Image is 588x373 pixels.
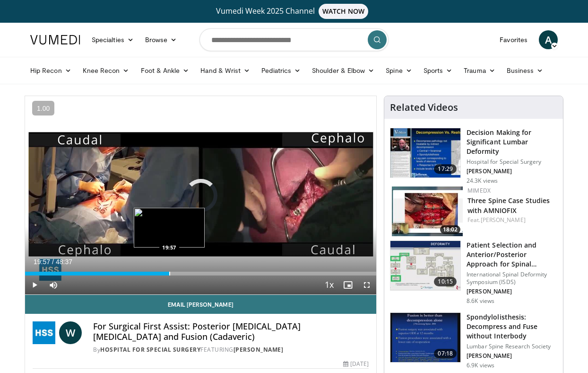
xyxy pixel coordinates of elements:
[434,349,457,358] span: 07:18
[390,240,557,305] a: 10:15 Patient Selection and Anterior/Posterior Approach for Spinal Deformi… International Spinal ...
[467,297,494,305] p: 8.6K views
[32,4,556,19] a: Vumedi Week 2025 ChannelWATCH NOW
[343,360,369,368] div: [DATE]
[539,30,558,49] a: A
[34,258,50,266] span: 19:57
[33,321,55,344] img: Hospital for Special Surgery
[467,128,557,156] h3: Decision Making for Significant Lumbar Deformity
[134,208,205,248] img: image.jpeg
[56,258,72,266] span: 48:37
[25,61,77,80] a: Hip Recon
[93,346,369,354] div: By FEATURING
[467,177,498,185] p: 24.3K views
[59,321,82,344] a: W
[52,258,54,266] span: /
[434,164,457,174] span: 17:29
[25,295,376,314] a: Email [PERSON_NAME]
[467,158,557,166] p: Hospital for Special Surgery
[467,186,491,195] a: MIMEDX
[77,61,135,80] a: Knee Recon
[199,28,389,51] input: Search topics, interventions
[100,346,200,354] a: Hospital for Special Surgery
[467,312,557,341] h3: Spondylolisthesis: Decompress and Fuse without Interbody
[86,30,139,49] a: Specialties
[390,313,460,362] img: 97801bed-5de1-4037-bed6-2d7170b090cf.150x105_q85_crop-smart_upscale.jpg
[319,4,369,19] span: WATCH NOW
[380,61,417,80] a: Spine
[139,30,183,49] a: Browse
[195,61,256,80] a: Hand & Wrist
[440,225,460,234] span: 18:02
[357,275,376,294] button: Fullscreen
[390,128,460,178] img: 316497_0000_1.png.150x105_q85_crop-smart_upscale.jpg
[233,346,284,354] a: [PERSON_NAME]
[481,216,526,224] a: [PERSON_NAME]
[458,61,501,80] a: Trauma
[392,186,463,236] a: 18:02
[467,288,557,295] p: [PERSON_NAME]
[25,272,376,275] div: Progress Bar
[44,275,63,294] button: Mute
[501,61,549,80] a: Business
[467,216,555,224] div: Feat.
[338,275,357,294] button: Enable picture-in-picture mode
[390,312,557,369] a: 07:18 Spondylolisthesis: Decompress and Fuse without Interbody Lumbar Spine Research Society [PER...
[467,343,557,350] p: Lumbar Spine Research Society
[390,128,557,185] a: 17:29 Decision Making for Significant Lumbar Deformity Hospital for Special Surgery [PERSON_NAME]...
[434,277,457,286] span: 10:15
[467,362,494,369] p: 6.9K views
[390,241,460,290] img: beefc228-5859-4966-8bc6-4c9aecbbf021.150x105_q85_crop-smart_upscale.jpg
[25,275,44,294] button: Play
[467,352,557,360] p: [PERSON_NAME]
[467,168,557,175] p: [PERSON_NAME]
[25,96,376,295] video-js: Video Player
[306,61,380,80] a: Shoulder & Elbow
[392,186,463,236] img: 34c974b5-e942-4b60-b0f4-1f83c610957b.150x105_q85_crop-smart_upscale.jpg
[390,102,458,113] h4: Related Videos
[30,35,80,44] img: VuMedi Logo
[418,61,458,80] a: Sports
[256,61,306,80] a: Pediatrics
[93,321,369,342] h4: For Surgical First Assist: Posterior [MEDICAL_DATA] [MEDICAL_DATA] and Fusion (Cadaveric)
[467,240,557,269] h3: Patient Selection and Anterior/Posterior Approach for Spinal Deformi…
[494,30,533,49] a: Favorites
[467,196,550,215] a: Three Spine Case Studies with AMNIOFIX
[467,271,557,286] p: International Spinal Deformity Symposium (ISDS)
[135,61,195,80] a: Foot & Ankle
[320,275,338,294] button: Playback Rate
